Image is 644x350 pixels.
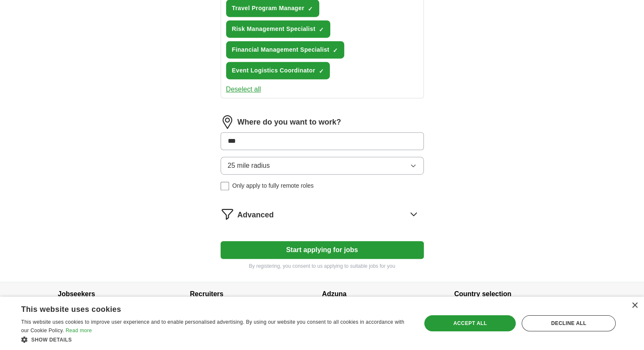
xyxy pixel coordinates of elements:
div: Show details [21,335,409,344]
span: This website uses cookies to improve user experience and to enable personalised advertising. By u... [21,319,404,333]
a: Read more, opens a new window [66,328,92,333]
span: ✓ [319,26,324,33]
button: Start applying for jobs [221,241,424,259]
span: ✓ [318,68,323,75]
div: Decline all [522,315,616,331]
span: Financial Management Specialist [232,45,329,54]
p: By registering, you consent to us applying to suitable jobs for you [221,262,424,270]
span: Advanced [238,209,274,221]
div: This website uses cookies [21,302,388,314]
input: Only apply to fully remote roles [221,182,229,190]
img: filter [221,207,234,221]
label: Where do you want to work? [238,117,341,128]
button: Deselect all [226,84,261,94]
span: Risk Management Specialist [232,25,315,33]
button: Financial Management Specialist✓ [226,41,344,58]
span: Travel Program Manager [232,4,304,13]
span: Event Logistics Coordinator [232,66,315,75]
button: 25 mile radius [221,157,424,175]
span: Only apply to fully remote roles [232,181,314,190]
div: Accept all [424,315,516,331]
button: Event Logistics Coordinator✓ [226,62,330,79]
span: ✓ [308,6,313,12]
h4: Country selection [454,282,586,306]
div: Close [631,303,638,309]
button: Risk Management Specialist✓ [226,20,330,38]
img: location.png [221,115,234,129]
span: Show details [31,337,72,343]
span: 25 mile radius [228,161,270,171]
span: ✓ [333,47,338,54]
